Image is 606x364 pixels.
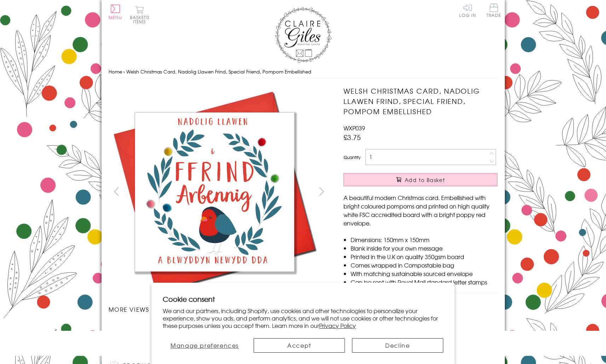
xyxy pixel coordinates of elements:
[319,321,356,330] a: Privacy Policy
[344,86,497,116] h1: Welsh Christmas Card, Nadolig Llawen Frind, Special Friend, Pompom Embellished
[351,269,497,278] li: With matching sustainable sourced envelope
[351,278,497,286] li: Can be sent with Royal Mail standard letter stamps
[344,154,360,160] label: Quantity
[329,86,542,298] img: Welsh Christmas Card, Nadolig Llawen Frind, Special Friend, Pompom Embellished
[351,235,497,244] li: Dimensions: 150mm x 150mm
[344,132,361,142] span: £3.75
[163,307,443,329] p: We and our partners, including Shopify, use cookies and other technologies to personalize your ex...
[486,4,501,17] span: Trade
[109,65,498,79] nav: breadcrumbs
[108,86,321,298] img: Welsh Christmas Card, Nadolig Llawen Frind, Special Friend, Pompom Embellished
[344,193,497,227] p: A beautiful modern Christmas card. Embellished with bright coloured pompoms and printed on high q...
[344,173,497,186] button: Add to Basket
[136,329,136,329] img: Welsh Christmas Card, Nadolig Llawen Frind, Special Friend, Pompom Embellished
[254,338,345,353] button: Accept
[344,124,365,132] span: WXP039
[171,341,239,350] span: Manage preferences
[163,294,443,304] h2: Cookie consent
[351,244,497,252] li: Blank inside for your own message
[275,7,331,63] img: Claire Giles Greetings Cards
[405,176,445,183] span: Add to Basket
[109,321,330,336] ul: Carousel Pagination
[163,338,247,353] button: Manage preferences
[126,68,311,75] span: Welsh Christmas Card, Nadolig Llawen Frind, Special Friend, Pompom Embellished
[109,321,164,336] li: Carousel Page 1 (Current Slide)
[109,68,122,75] a: Home
[130,6,149,24] button: Basket0 items
[109,14,122,20] span: Menu
[109,5,122,19] button: Menu
[133,14,149,25] span: 0 items
[123,68,125,75] span: ›
[459,4,476,17] a: Log In
[109,183,125,199] button: prev
[486,4,501,19] a: Trade
[352,338,443,353] button: Decline
[109,305,330,313] h3: More views
[351,252,497,261] li: Printed in the U.K on quality 350gsm board
[351,261,497,269] li: Comes wrapped in Compostable bag
[313,183,329,199] button: next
